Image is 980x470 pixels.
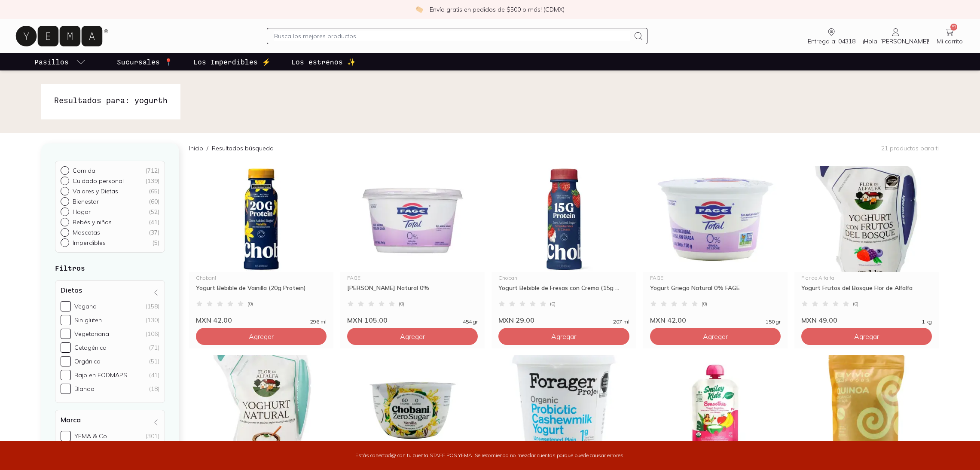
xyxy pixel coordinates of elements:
a: Entrega a: 04318 [804,27,859,45]
img: 34297 yogurt griego natural 0 fage [340,166,485,272]
div: Yogurt Frutos del Bosque Flor de Alfalfa [801,284,932,299]
input: Busca los mejores productos [274,31,630,41]
div: Chobani [196,275,327,281]
a: 34297 yogurt griego natural 0 fageFAGE[PERSON_NAME] Natural 0%(0)MXN 105.00454 gr [340,166,485,324]
p: Resultados búsqueda [212,144,274,153]
div: (71) [149,344,159,351]
div: Yogurt Griego Natural 0% FAGE [650,284,781,299]
h4: Dietas [61,286,82,294]
p: 21 productos para ti [881,144,939,152]
div: Vegana [74,302,97,310]
p: Mascotas [73,229,100,236]
img: check [415,6,423,13]
div: Orgánica [74,357,101,365]
input: Sin gluten(130) [61,315,71,325]
input: Vegetariana(106) [61,329,71,339]
div: Vegetariana [74,330,109,338]
a: Inicio [189,144,203,152]
span: ( 0 ) [702,301,707,306]
span: MXN 105.00 [347,316,388,324]
p: Los Imperdibles ⚡️ [193,57,271,67]
div: Blanda [74,385,95,393]
div: Sin gluten [74,316,102,324]
span: ( 0 ) [550,301,556,306]
p: Bienestar [73,198,99,205]
p: Los estrenos ✨ [291,57,356,67]
div: ( 52 ) [149,208,159,216]
div: ( 65 ) [149,187,159,195]
div: (51) [149,357,159,365]
p: Sucursales 📍 [117,57,173,67]
span: / [203,144,212,153]
div: Yogurt Bebible de Vainilla (20g Protein) [196,284,327,299]
img: Yogurt Griego Natural 0% FAGE [643,166,788,272]
a: Yogurt Griego Natural 0% FAGEFAGEYogurt Griego Natural 0% FAGE(0)MXN 42.00150 gr [643,166,788,324]
span: Agregar [703,332,728,341]
button: Agregar [650,328,781,345]
a: ¡Hola, [PERSON_NAME]! [859,27,933,45]
p: Valores y Dietas [73,187,118,195]
span: 53 [950,24,957,31]
div: (301) [146,432,159,440]
div: ( 60 ) [149,198,159,205]
span: MXN 49.00 [801,316,837,324]
img: Yoguth Flor de Alfalfa [189,355,333,461]
img: Flor de alfalfa frutos del bosque [794,166,939,272]
div: FAGE [650,275,781,281]
img: 30295 yogurt de vainilla 0% azucar [340,355,485,461]
span: 454 gr [463,319,478,324]
div: Bajo en FODMAPS [74,371,127,379]
a: Sucursales 📍 [115,53,174,70]
img: 34275 yogurt bebible fresa 15g chobani [492,166,636,272]
div: ( 37 ) [149,229,159,236]
span: 150 gr [766,319,781,324]
a: pasillo-todos-link [33,53,88,70]
a: 53Mi carrito [933,27,966,45]
div: ( 139 ) [145,177,159,185]
button: Agregar [801,328,932,345]
p: Bebés y niños [73,218,112,226]
span: Agregar [854,332,879,341]
span: ¡Hola, [PERSON_NAME]! [863,37,929,45]
p: Pasillos [34,57,69,67]
span: MXN 42.00 [196,316,232,324]
p: ¡Envío gratis en pedidos de $500 o más! (CDMX) [428,5,565,14]
div: (41) [149,371,159,379]
p: Cuidado personal [73,177,124,185]
a: 34274-Yogurt-Bebible-de-Vainilla-chobaniChobaniYogurt Bebible de Vainilla (20g Protein)(0)MXN 42.... [189,166,333,324]
img: 34308 Smoothie Orgánico de Yogurt y Frutas smileykids [643,355,788,461]
span: ( 0 ) [853,301,858,306]
input: Cetogénica(71) [61,342,71,353]
span: Agregar [400,332,425,341]
div: ( 5 ) [152,239,159,247]
button: Agregar [196,328,327,345]
input: YEMA & Co(301) [61,431,71,441]
h4: Marca [61,415,81,424]
span: Agregar [551,332,576,341]
input: Bajo en FODMAPS(41) [61,370,71,380]
span: 207 ml [613,319,629,324]
span: Agregar [249,332,274,341]
span: 1 kg [922,319,932,324]
p: Imperdibles [73,239,106,247]
p: Comida [73,167,95,174]
img: 34274-Yogurt-Bebible-de-Vainilla-chobani [189,166,333,272]
a: Los estrenos ✨ [290,53,357,70]
div: (106) [146,330,159,338]
button: Agregar [498,328,629,345]
span: Mi carrito [937,37,963,45]
div: ( 41 ) [149,218,159,226]
span: ( 0 ) [247,301,253,306]
input: Orgánica(51) [61,356,71,366]
span: MXN 42.00 [650,316,686,324]
div: (130) [146,316,159,324]
div: [PERSON_NAME] Natural 0% [347,284,478,299]
div: Dietas [55,280,165,403]
img: Yogurt Vegano de Nuez de la India Grande Forager [492,355,636,461]
div: YEMA & Co [74,432,107,440]
div: FAGE [347,275,478,281]
div: Yogurt Bebible de Fresas con Crema (15g ... [498,284,629,299]
a: Los Imperdibles ⚡️ [192,53,272,70]
div: (158) [146,302,159,310]
a: 34275 yogurt bebible fresa 15g chobaniChobaniYogurt Bebible de Fresas con Crema (15g ...(0)MXN 29... [492,166,636,324]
